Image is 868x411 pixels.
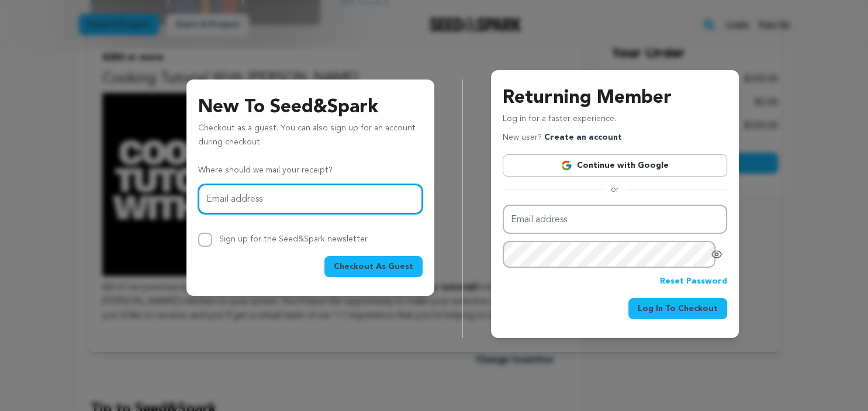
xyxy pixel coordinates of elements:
button: Checkout As Guest [324,256,423,277]
p: New user? [503,131,622,145]
p: Log in for a faster experience. [503,112,727,131]
h3: New To Seed&Spark [198,94,423,122]
span: Log In To Checkout [638,303,718,315]
img: Google logo [561,160,572,171]
a: Show password as plain text. Warning: this will display your password on the screen. [711,248,722,260]
span: or [604,184,626,195]
p: Where should we mail your receipt? [198,164,423,178]
button: Log In To Checkout [628,298,727,319]
p: Checkout as a guest. You can also sign up for an account during checkout. [198,122,423,154]
span: Checkout As Guest [334,261,413,272]
label: Sign up for the Seed&Spark newsletter [219,235,368,243]
a: Create an account [544,133,622,141]
input: Email address [503,205,727,234]
h3: Returning Member [503,84,727,112]
a: Continue with Google [503,154,727,177]
a: Reset Password [660,275,727,289]
input: Email address [198,184,423,214]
